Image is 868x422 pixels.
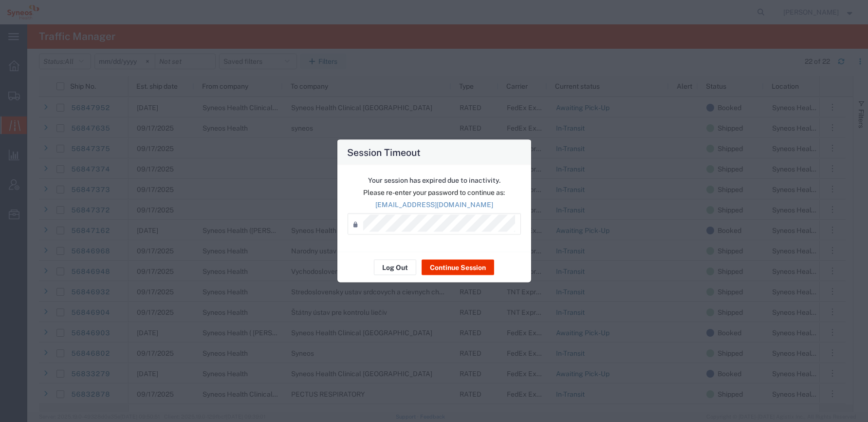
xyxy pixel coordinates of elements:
p: Please re-enter your password to continue as: [348,188,521,198]
p: Your session has expired due to inactivity. [348,175,521,186]
button: Continue Session [422,260,494,275]
button: Log Out [374,260,416,275]
p: [EMAIL_ADDRESS][DOMAIN_NAME] [348,200,521,210]
h4: Session Timeout [347,145,421,159]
